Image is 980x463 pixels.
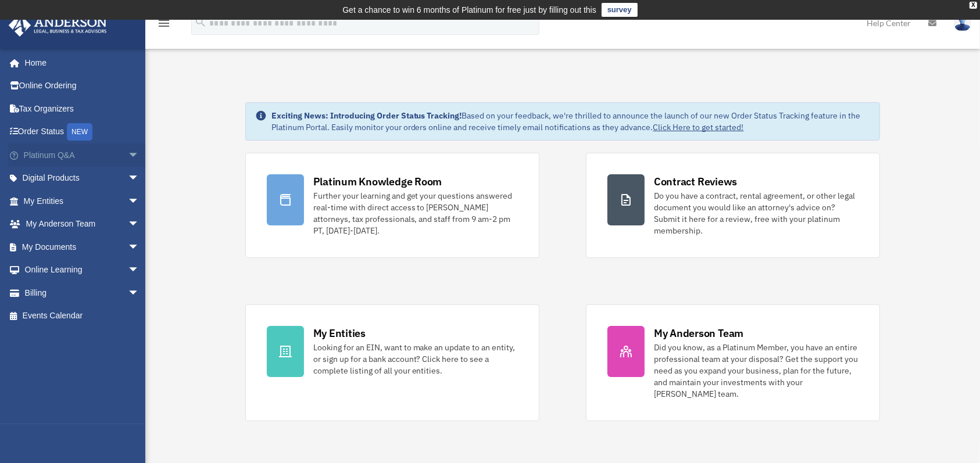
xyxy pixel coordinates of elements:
[653,122,744,132] a: Click Here to get started!
[128,259,151,282] span: arrow_drop_down
[67,123,92,141] div: NEW
[342,3,596,17] div: Get a chance to win 6 months of Platinum for free just by filling out this
[128,281,151,305] span: arrow_drop_down
[8,120,157,144] a: Order StatusNEW
[954,15,971,31] img: User Pic
[128,235,151,259] span: arrow_drop_down
[8,281,157,304] a: Billingarrow_drop_down
[271,110,871,133] div: Based on your feedback, we're thrilled to announce the launch of our new Order Status Tracking fe...
[128,167,151,191] span: arrow_drop_down
[8,97,157,120] a: Tax Organizers
[654,174,737,189] div: Contract Reviews
[128,143,151,167] span: arrow_drop_down
[8,143,157,167] a: Platinum Q&Aarrow_drop_down
[8,189,157,213] a: My Entitiesarrow_drop_down
[8,167,157,190] a: Digital Productsarrow_drop_down
[245,153,539,258] a: Platinum Knowledge Room Further your learning and get your questions answered real-time with dire...
[128,213,151,236] span: arrow_drop_down
[245,304,539,421] a: My Entities Looking for an EIN, want to make an update to an entity, or sign up for a bank accoun...
[8,235,157,259] a: My Documentsarrow_drop_down
[586,304,880,421] a: My Anderson Team Did you know, as a Platinum Member, you have an entire professional team at your...
[128,189,151,213] span: arrow_drop_down
[970,2,977,9] div: close
[654,342,859,400] div: Did you know, as a Platinum Member, you have an entire professional team at your disposal? Get th...
[271,110,462,121] strong: Exciting News: Introducing Order Status Tracking!
[8,259,157,282] a: Online Learningarrow_drop_down
[8,51,151,74] a: Home
[602,3,638,17] a: survey
[8,304,157,328] a: Events Calendar
[194,16,207,28] i: search
[654,326,743,340] div: My Anderson Team
[157,16,171,30] i: menu
[654,190,859,236] div: Do you have a contract, rental agreement, or other legal document you would like an attorney's ad...
[313,326,366,340] div: My Entities
[8,213,157,236] a: My Anderson Teamarrow_drop_down
[8,74,157,98] a: Online Ordering
[313,342,518,376] div: Looking for an EIN, want to make an update to an entity, or sign up for a bank account? Click her...
[313,190,518,236] div: Further your learning and get your questions answered real-time with direct access to [PERSON_NAM...
[5,14,110,37] img: Anderson Advisors Platinum Portal
[313,174,442,189] div: Platinum Knowledge Room
[157,20,171,30] a: menu
[586,153,880,258] a: Contract Reviews Do you have a contract, rental agreement, or other legal document you would like...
